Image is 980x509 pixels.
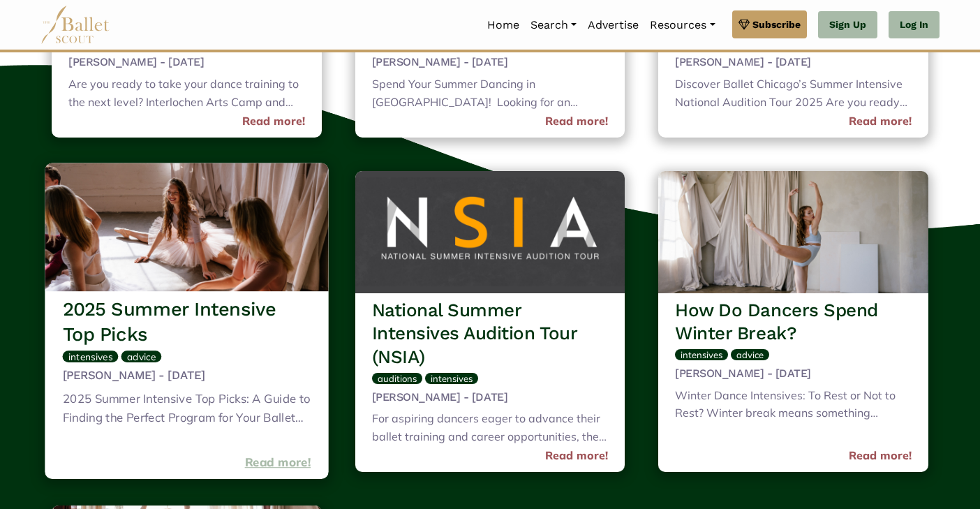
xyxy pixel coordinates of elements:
[372,410,609,448] div: For aspiring dancers eager to advance their ballet training and career opportunities, the Nationa...
[372,299,609,369] h3: National Summer Intensives Audition Tour (NSIA)
[372,75,609,114] div: Spend Your Summer Dancing in [GEOGRAPHIC_DATA]! Looking for an unforgettable summer of dance and ...
[681,349,722,360] span: intensives
[658,171,928,293] img: header_image.img
[431,373,473,384] span: intensives
[68,350,112,362] span: intensives
[732,10,807,38] a: Subscribe
[545,447,608,465] a: Read more!
[63,389,311,429] div: 2025 Summer Intensive Top Picks: A Guide to Finding the Perfect Program for Your Ballet Journey S...
[849,112,912,131] a: Read more!
[675,75,912,114] div: Discover Ballet Chicago’s Summer Intensive National Audition Tour 2025 Are you ready to take your...
[372,55,609,70] h5: [PERSON_NAME] - [DATE]
[355,171,625,293] img: header_image.img
[127,350,156,362] span: advice
[675,55,912,70] h5: [PERSON_NAME] - [DATE]
[545,112,608,131] a: Read more!
[68,75,305,114] div: Are you ready to take your dance training to the next level? Interlochen Arts Camp and [GEOGRAPHI...
[242,112,305,131] a: Read more!
[675,367,912,381] h5: [PERSON_NAME] - [DATE]
[644,10,720,40] a: Resources
[675,387,912,425] div: Winter Dance Intensives: To Rest or Not to Rest? Winter break means something different for every...
[849,447,912,465] a: Read more!
[45,163,328,291] img: header_image.img
[63,297,311,346] h3: 2025 Summer Intensive Top Picks
[818,11,877,39] a: Sign Up
[245,453,311,472] a: Read more!
[372,390,609,405] h5: [PERSON_NAME] - [DATE]
[525,10,582,40] a: Search
[68,55,305,70] h5: [PERSON_NAME] - [DATE]
[482,10,525,40] a: Home
[738,17,750,32] img: gem.svg
[378,373,417,384] span: auditions
[675,299,912,346] h3: How Do Dancers Spend Winter Break?
[889,11,940,39] a: Log In
[736,349,764,360] span: advice
[582,10,644,40] a: Advertise
[752,17,801,32] span: Subscribe
[63,368,311,383] h5: [PERSON_NAME] - [DATE]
